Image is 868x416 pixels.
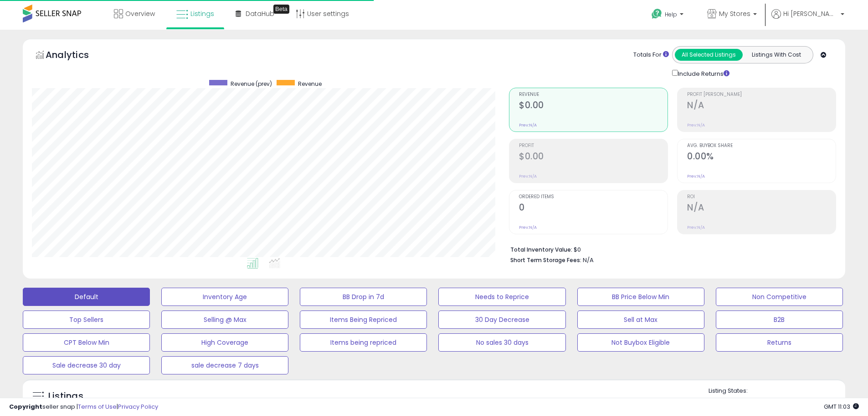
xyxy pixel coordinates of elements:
button: 30 Day Decrease [438,311,565,329]
a: Privacy Policy [118,402,158,411]
strong: Copyright [9,402,42,411]
span: ROI [687,195,836,200]
small: Prev: N/A [687,122,705,128]
span: Avg. Buybox Share [687,143,836,148]
div: Include Returns [665,68,740,79]
span: Overview [125,9,155,18]
span: Revenue [519,92,668,97]
h2: N/A [687,202,836,215]
span: N/A [583,256,594,264]
div: seller snap | | [9,403,158,411]
h5: Analytics [46,48,107,63]
b: Short Term Storage Fees: [510,256,581,264]
button: High Coverage [161,333,288,352]
span: Ordered Items [519,195,668,200]
button: sale decrease 7 days [161,356,288,374]
span: Help [665,11,677,18]
button: Top Sellers [23,311,150,329]
h2: $0.00 [519,151,668,163]
span: Revenue (prev) [231,80,272,88]
button: BB Price Below Min [577,288,704,306]
small: Prev: N/A [519,225,537,230]
button: Default [23,288,150,306]
a: Help [644,1,693,30]
b: Total Inventory Value: [510,246,572,253]
h2: 0 [519,202,668,215]
button: Selling @ Max [161,311,288,329]
button: No sales 30 days [438,333,565,352]
button: Not Buybox Eligible [577,333,704,352]
i: Get Help [651,8,663,20]
button: Inventory Age [161,288,288,306]
span: Profit [519,143,668,148]
span: Profit [PERSON_NAME] [687,92,836,97]
span: Revenue [298,80,322,88]
span: My Stores [719,9,750,18]
button: CPT Below Min [23,333,150,352]
button: All Selected Listings [675,49,743,61]
button: Needs to Reprice [438,288,565,306]
span: Hi [PERSON_NAME] [783,9,838,18]
h2: N/A [687,100,836,112]
a: Terms of Use [78,402,117,411]
div: Totals For [633,51,669,59]
button: Sell at Max [577,311,704,329]
span: DataHub [246,9,274,18]
button: Listings With Cost [742,49,810,61]
small: Prev: N/A [519,174,537,179]
li: $0 [510,243,829,254]
button: Non Competitive [716,288,843,306]
span: 2025-10-7 11:03 GMT [824,402,859,411]
button: B2B [716,311,843,329]
h2: $0.00 [519,100,668,112]
small: Prev: N/A [687,225,705,230]
span: Listings [190,9,214,18]
button: Sale decrease 30 day [23,356,150,374]
button: Items Being Repriced [300,311,427,329]
button: BB Drop in 7d [300,288,427,306]
h2: 0.00% [687,151,836,163]
a: Hi [PERSON_NAME] [771,9,844,30]
button: Items being repriced [300,333,427,352]
button: Returns [716,333,843,352]
small: Prev: N/A [687,174,705,179]
small: Prev: N/A [519,122,537,128]
div: Tooltip anchor [273,5,289,14]
p: Listing States: [709,387,845,395]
